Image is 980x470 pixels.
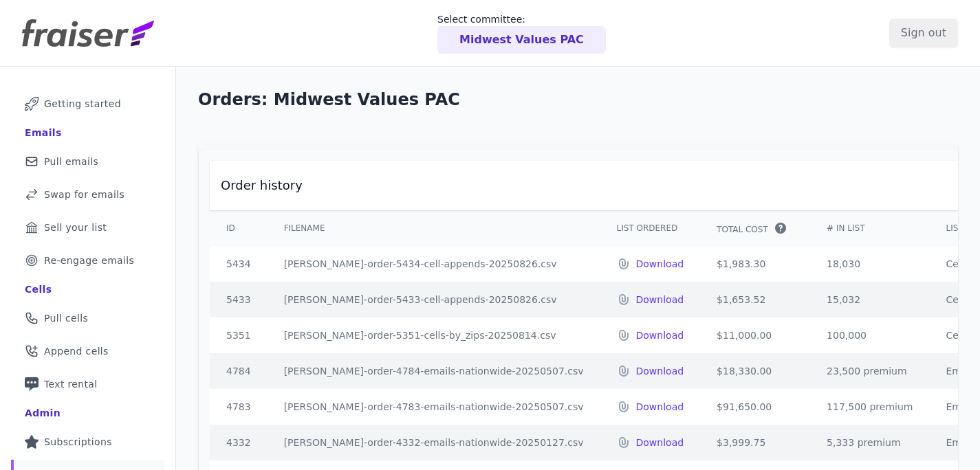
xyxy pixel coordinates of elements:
[44,344,109,358] span: Append cells
[268,317,600,353] td: [PERSON_NAME]-order-5351-cells-by_zips-20250814.csv
[700,389,810,425] td: $91,650.00
[198,89,958,111] h1: Orders: Midwest Values PAC
[11,303,164,333] a: Pull cells
[11,427,164,457] a: Subscriptions
[459,32,584,48] p: Midwest Values PAC
[44,254,134,267] span: Re-engage emails
[11,179,164,210] a: Swap for emails
[268,246,600,282] td: [PERSON_NAME]-order-5434-cell-appends-20250826.csv
[810,389,929,425] td: 117,500 premium
[700,425,810,460] td: $3,999.75
[11,212,164,243] a: Sell your list
[210,210,268,246] th: ID
[210,317,268,353] td: 5351
[268,389,600,425] td: [PERSON_NAME]-order-4783-emails-nationwide-20250507.csv
[44,97,121,111] span: Getting started
[210,425,268,460] td: 4332
[210,246,268,282] td: 5434
[44,221,107,234] span: Sell your list
[810,282,929,317] td: 15,032
[636,436,684,449] a: Download
[889,19,958,47] input: Sign out
[700,246,810,282] td: $1,983.30
[636,328,684,342] a: Download
[437,12,606,26] p: Select committee:
[810,246,929,282] td: 18,030
[44,188,124,201] span: Swap for emails
[700,353,810,389] td: $18,330.00
[268,210,600,246] th: Filename
[268,425,600,460] td: [PERSON_NAME]-order-4332-emails-nationwide-20250127.csv
[25,282,52,296] div: Cells
[44,377,98,391] span: Text rental
[44,311,88,325] span: Pull cells
[810,353,929,389] td: 23,500 premium
[636,400,684,414] a: Download
[636,364,684,378] a: Download
[700,317,810,353] td: $11,000.00
[44,155,98,168] span: Pull emails
[210,353,268,389] td: 4784
[268,282,600,317] td: [PERSON_NAME]-order-5433-cell-appends-20250826.csv
[437,12,606,54] a: Select committee: Midwest Values PAC
[810,210,929,246] th: # In List
[11,89,164,119] a: Getting started
[22,19,154,47] img: Fraiser Logo
[268,353,600,389] td: [PERSON_NAME]-order-4784-emails-nationwide-20250507.csv
[44,435,112,449] span: Subscriptions
[636,257,684,271] a: Download
[210,282,268,317] td: 5433
[11,245,164,276] a: Re-engage emails
[810,317,929,353] td: 100,000
[11,336,164,366] a: Append cells
[25,406,61,420] div: Admin
[717,224,768,235] span: Total Cost
[11,146,164,177] a: Pull emails
[210,389,268,425] td: 4783
[810,425,929,460] td: 5,333 premium
[636,293,684,306] a: Download
[600,210,701,246] th: List Ordered
[11,369,164,399] a: Text rental
[700,282,810,317] td: $1,653.52
[25,126,62,139] div: Emails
